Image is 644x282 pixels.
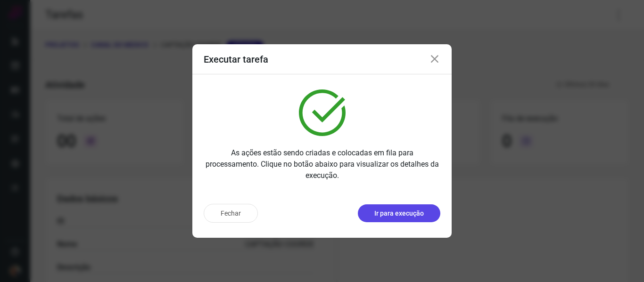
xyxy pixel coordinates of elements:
[299,89,346,136] img: verified.svg
[204,54,268,65] h3: Executar tarefa
[358,204,440,222] button: Ir para execução
[204,147,440,181] p: As ações estão sendo criadas e colocadas em fila para processamento. Clique no botão abaixo para ...
[374,209,424,218] p: Ir para execução
[204,204,258,223] button: Fechar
